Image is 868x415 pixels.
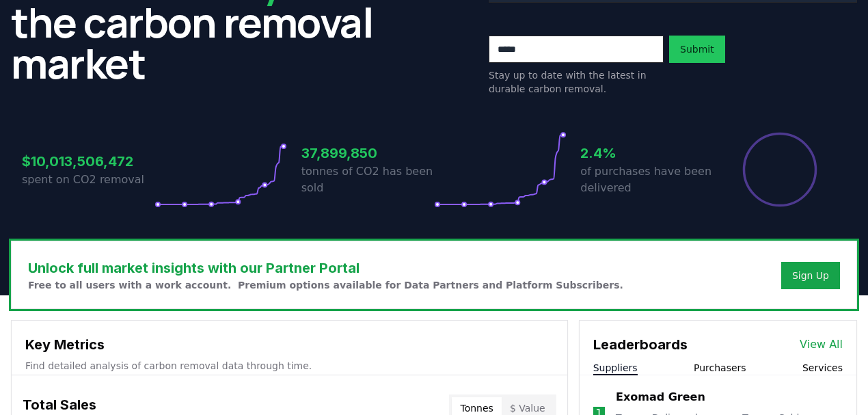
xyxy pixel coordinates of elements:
p: Find detailed analysis of carbon removal data through time. [25,359,554,373]
h3: $10,013,506,472 [22,151,154,172]
h3: Unlock full market insights with our Partner Portal [28,258,623,278]
h3: Leaderboards [593,334,688,355]
p: tonnes of CO2 has been sold [301,163,434,196]
h3: Key Metrics [25,334,554,355]
button: Suppliers [593,361,638,375]
p: Stay up to date with the latest in durable carbon removal. [489,68,664,96]
a: Exomad Green [616,389,705,405]
button: Services [802,361,843,375]
p: Free to all users with a work account. Premium options available for Data Partners and Platform S... [28,278,623,292]
p: spent on CO2 removal [22,172,154,188]
a: Sign Up [792,269,829,282]
button: Submit [669,36,725,63]
h3: 2.4% [580,143,713,163]
button: Purchasers [694,361,746,375]
button: Sign Up [781,262,840,289]
div: Percentage of sales delivered [742,131,818,208]
p: of purchases have been delivered [580,163,713,196]
a: View All [800,336,843,353]
h3: 37,899,850 [301,143,434,163]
